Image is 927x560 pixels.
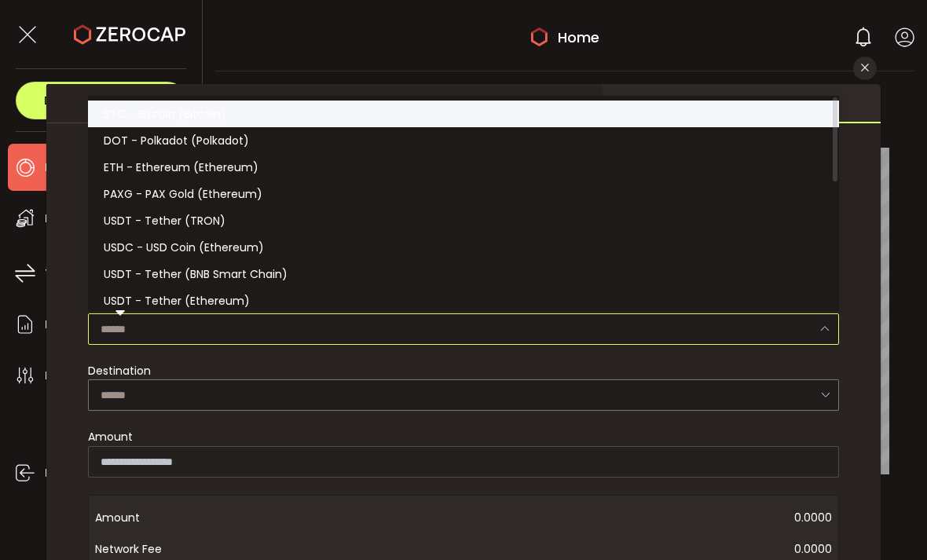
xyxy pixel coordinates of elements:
[104,186,262,202] span: PAXG - PAX Gold (Ethereum)
[104,293,250,309] span: USDT - Tether (Ethereum)
[104,266,288,282] span: USDT - Tether (BNB Smart Chain)
[848,485,927,560] iframe: Chat Widget
[104,240,264,255] span: USDC - USD Coin (Ethereum)
[603,84,881,123] div: Withdraw
[46,84,324,123] div: Deposit
[221,502,832,533] span: 0.0000
[88,429,133,445] span: Amount
[324,84,603,123] div: Transfer
[95,502,221,533] span: Amount
[104,133,249,148] span: DOT - Polkadot (Polkadot)
[104,159,258,175] span: ETH - Ethereum (Ethereum)
[853,57,877,80] button: Close
[104,106,226,122] span: BTC - Bitcoin (Bitcoin)
[104,213,225,229] span: USDT - Tether (TRON)
[88,363,151,379] span: Destination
